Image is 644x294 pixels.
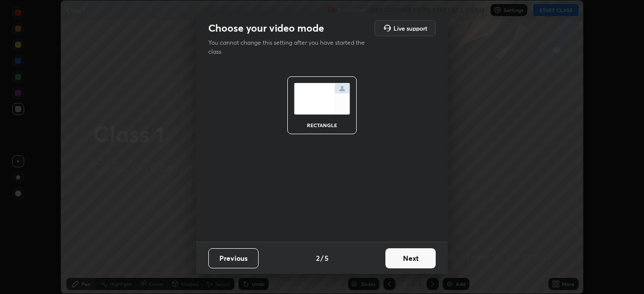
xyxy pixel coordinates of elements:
[325,253,329,263] h4: 5
[316,253,319,263] h4: 2
[294,83,350,115] img: normalScreenIcon.ae25ed63.svg
[208,38,371,56] p: You cannot change this setting after you have started the class
[208,22,324,35] h2: Choose your video mode
[385,248,436,268] button: Next
[302,123,342,128] div: rectangle
[320,253,324,263] h4: /
[208,248,259,268] button: Previous
[393,25,427,31] h5: Live support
